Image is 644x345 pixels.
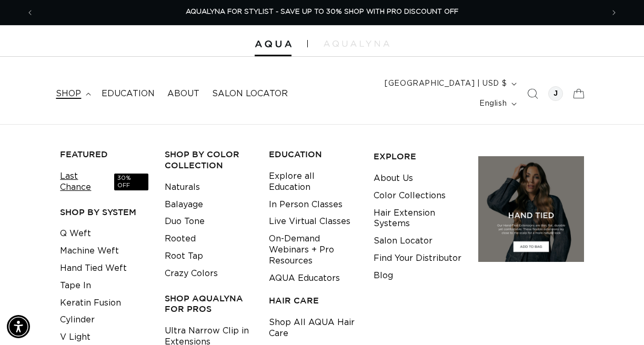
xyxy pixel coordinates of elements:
span: shop [56,88,81,99]
a: Shop All AQUA Hair Care [269,314,357,342]
h3: Shop AquaLyna for Pros [165,293,253,315]
a: AQUA Educators [269,270,340,287]
a: Hair Extension Systems [374,205,462,233]
h3: FEATURED [60,149,148,160]
a: Machine Weft [60,242,119,260]
h3: SHOP BY SYSTEM [60,207,148,218]
a: Last Chance30% OFF [60,168,148,196]
span: 30% OFF [114,174,148,191]
h3: EDUCATION [269,149,357,160]
a: Rooted [165,230,196,248]
a: Color Collections [374,187,446,205]
a: Live Virtual Classes [269,213,350,230]
a: Balayage [165,196,203,214]
a: Crazy Colors [165,265,218,282]
a: In Person Classes [269,196,343,214]
a: Root Tap [165,248,203,265]
button: Previous announcement [18,3,42,23]
button: English [473,94,521,114]
a: Duo Tone [165,213,205,230]
a: Hand Tied Weft [60,260,127,277]
a: Salon Locator [206,82,294,106]
summary: shop [49,82,95,106]
a: Salon Locator [374,232,432,250]
span: Salon Locator [212,88,288,99]
span: English [479,98,507,109]
a: Cylinder [60,311,95,329]
span: About [167,88,199,99]
a: Naturals [165,179,200,196]
a: About [161,82,206,106]
a: Find Your Distributor [374,250,461,267]
div: Accessibility Menu [7,315,30,338]
a: Tape In [60,277,91,295]
a: Q Weft [60,225,91,242]
a: Keratin Fusion [60,295,121,312]
img: aqualyna.com [324,40,389,47]
summary: Search [521,82,544,105]
a: About Us [374,170,413,187]
h3: HAIR CARE [269,295,357,306]
a: Education [95,82,161,106]
h3: EXPLORE [374,151,462,162]
h3: Shop by Color Collection [165,149,253,171]
a: Blog [374,267,393,285]
button: Next announcement [602,3,626,23]
span: AQUALYNA FOR STYLIST - SAVE UP TO 30% SHOP WITH PRO DISCOUNT OFF [186,8,458,15]
img: Aqua Hair Extensions [255,40,291,48]
span: [GEOGRAPHIC_DATA] | USD $ [385,78,507,89]
a: On-Demand Webinars + Pro Resources [269,230,357,269]
span: Education [102,88,155,99]
a: Explore all Education [269,168,357,196]
button: [GEOGRAPHIC_DATA] | USD $ [378,74,521,94]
